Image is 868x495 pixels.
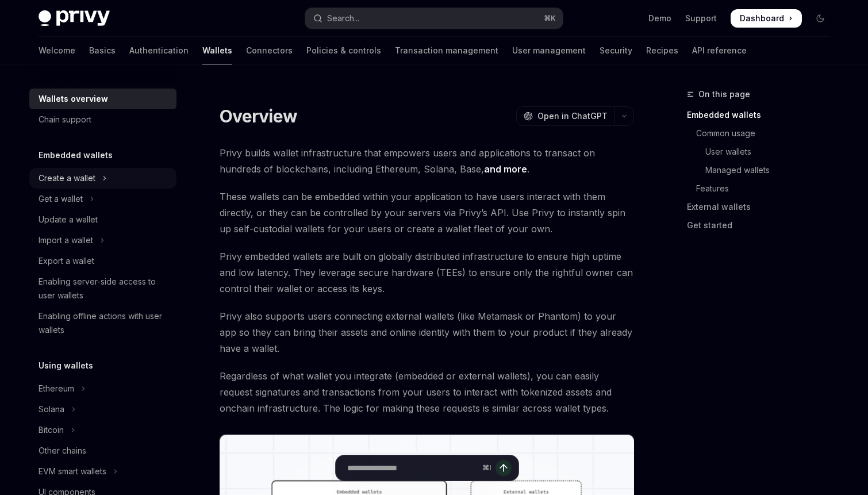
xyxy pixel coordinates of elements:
[544,14,556,23] span: ⌘ K
[220,189,634,237] span: These wallets can be embedded within your application to have users interact with them directly, ...
[687,143,839,161] a: User wallets
[687,124,839,143] a: Common usage
[39,148,113,162] h5: Embedded wallets
[39,382,74,396] div: Ethereum
[731,9,802,28] a: Dashboard
[687,179,839,198] a: Features
[395,37,498,64] a: Transaction management
[29,109,176,130] a: Chain support
[202,37,232,64] a: Wallets
[39,192,83,206] div: Get a wallet
[29,271,176,306] a: Enabling server-side access to user wallets
[306,37,381,64] a: Policies & controls
[220,368,634,416] span: Regardless of what wallet you integrate (embedded or external wallets), you can easily request si...
[811,9,829,28] button: Toggle dark mode
[600,37,632,64] a: Security
[327,11,359,25] div: Search...
[646,37,678,64] a: Recipes
[129,37,189,64] a: Authentication
[516,106,614,126] button: Open in ChatGPT
[29,168,176,189] button: Toggle Create a wallet section
[39,359,93,373] h5: Using wallets
[29,399,176,420] button: Toggle Solana section
[29,440,176,461] a: Other chains
[685,13,717,24] a: Support
[39,171,95,185] div: Create a wallet
[29,461,176,482] button: Toggle EVM smart wallets section
[687,198,839,216] a: External wallets
[220,308,634,356] span: Privy also supports users connecting external wallets (like Metamask or Phantom) to your app so t...
[39,254,94,268] div: Export a wallet
[29,89,176,109] a: Wallets overview
[220,145,634,177] span: Privy builds wallet infrastructure that empowers users and applications to transact on hundreds o...
[29,378,176,399] button: Toggle Ethereum section
[89,37,116,64] a: Basics
[698,87,750,101] span: On this page
[29,420,176,440] button: Toggle Bitcoin section
[39,10,110,26] img: dark logo
[648,13,671,24] a: Demo
[29,230,176,251] button: Toggle Import a wallet section
[484,163,527,175] a: and more
[220,248,634,297] span: Privy embedded wallets are built on globally distributed infrastructure to ensure high uptime and...
[29,189,176,209] button: Toggle Get a wallet section
[39,37,75,64] a: Welcome
[29,306,176,340] a: Enabling offline actions with user wallets
[512,37,586,64] a: User management
[39,444,86,458] div: Other chains
[496,460,512,476] button: Send message
[29,251,176,271] a: Export a wallet
[687,216,839,235] a: Get started
[39,233,93,247] div: Import a wallet
[246,37,293,64] a: Connectors
[39,465,106,478] div: EVM smart wallets
[29,209,176,230] a: Update a wallet
[220,106,297,126] h1: Overview
[687,161,839,179] a: Managed wallets
[692,37,747,64] a: API reference
[740,13,784,24] span: Dashboard
[39,402,64,416] div: Solana
[39,423,64,437] div: Bitcoin
[39,309,170,337] div: Enabling offline actions with user wallets
[305,8,563,29] button: Open search
[39,213,98,227] div: Update a wallet
[347,455,478,481] input: Ask a question...
[537,110,608,122] span: Open in ChatGPT
[39,275,170,302] div: Enabling server-side access to user wallets
[687,106,839,124] a: Embedded wallets
[39,113,91,126] div: Chain support
[39,92,108,106] div: Wallets overview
